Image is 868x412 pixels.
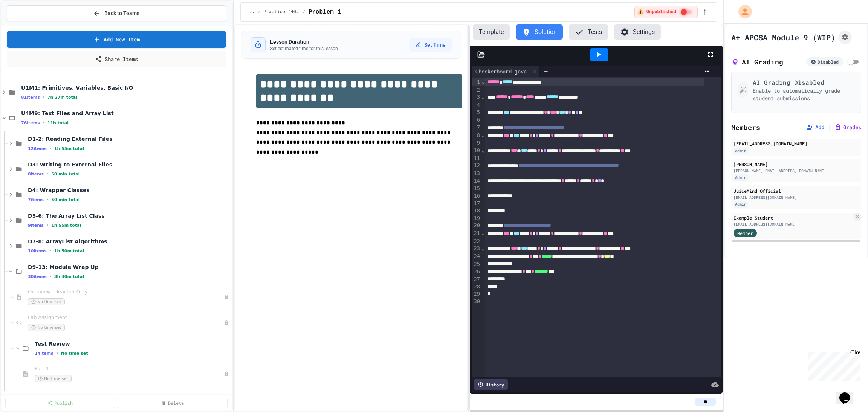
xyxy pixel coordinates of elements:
span: ... [247,9,255,15]
div: 1 [472,78,481,86]
div: 29 [472,290,481,298]
div: 15 [472,185,481,192]
span: 3h 40m total [54,274,84,279]
iframe: chat widget [836,382,860,404]
span: U1M1: Primitives, Variables, Basic I/O [21,84,231,91]
span: Fold line [481,132,485,138]
button: Tests [569,24,608,40]
span: Practice (40 mins) [263,9,300,15]
button: Add [806,124,824,131]
button: Grades [834,124,861,131]
h1: A+ APCSA Module 9 (WIP) [731,32,835,43]
span: 7 items [28,197,44,202]
span: / [258,9,260,15]
div: 14 [472,177,481,185]
div: History [474,379,508,390]
span: D9-13: Module Wrap Up [28,264,231,270]
span: 1h 50m total [54,249,84,253]
h3: AI Grading Disabled [753,78,855,87]
span: Enable AI Grading [846,57,855,66]
span: 50 min total [51,197,79,202]
a: Share Items [7,51,226,67]
button: Set Time [409,38,452,52]
div: 17 [472,200,481,208]
a: Add New Item [7,31,226,48]
div: ⚠️ Students cannot see this content! Click the toggle to publish it and make it visible to your c... [634,6,698,18]
span: Member [737,230,753,237]
div: [EMAIL_ADDRESS][DOMAIN_NAME] [734,221,852,227]
span: • [47,197,48,203]
span: No time set [28,324,65,331]
p: Set estimated time for this lesson [270,46,338,52]
span: 9 items [28,223,44,228]
div: 28 [472,283,481,291]
a: Publish [5,398,115,408]
div: My Account [730,3,754,20]
span: No time set [35,375,72,382]
div: 3 [472,93,481,101]
h2: AI Grading [731,56,783,67]
span: 1h 55m total [54,146,84,151]
div: 19 [472,215,481,222]
span: 12 items [28,146,47,151]
div: Unpublished [224,295,229,300]
div: 30 [472,298,481,305]
div: 27 [472,276,481,283]
div: 16 [472,192,481,200]
span: U4M9: Text Files and Array List [21,110,231,117]
span: • [43,120,44,126]
button: Assignment Settings [838,31,852,44]
span: Fold line [481,147,485,153]
div: 10 [472,147,481,155]
div: 5 [472,109,481,117]
p: Enable to automatically grade student submissions [753,87,855,102]
div: [EMAIL_ADDRESS][DOMAIN_NAME] [734,195,859,200]
span: • [50,145,51,151]
span: D7-8: ArrayList Algorithms [28,238,231,245]
a: Delete [118,398,228,408]
span: 10 items [28,249,47,253]
span: 50 min total [51,172,79,177]
span: • [50,248,51,254]
div: Admin [734,174,748,181]
div: Checkerboard.java [472,67,530,75]
span: | [827,123,831,132]
span: Back to Teams [104,9,139,17]
div: 18 [472,207,481,215]
div: Admin [734,148,748,154]
span: • [43,94,44,100]
div: Chat with us now!Close [3,3,52,48]
span: No time set [61,351,88,356]
span: ⚠️ Unpublished [638,9,677,15]
span: 81 items [21,95,40,100]
span: Fold line [481,94,485,100]
div: Unpublished [224,320,229,325]
div: Admin [734,201,748,208]
span: No time set [28,298,65,305]
button: Template [473,24,510,40]
div: 21 [472,230,481,238]
span: D5-6: The Array List Class [28,212,231,219]
div: 13 [472,170,481,177]
span: Fold line [481,246,485,252]
span: Test Review [35,340,231,347]
span: 76 items [21,121,40,125]
button: Solution [516,24,563,40]
div: 12 [472,162,481,170]
span: / [303,9,305,15]
iframe: chat widget [805,349,860,381]
div: [PERSON_NAME][EMAIL_ADDRESS][DOMAIN_NAME] [734,168,859,174]
div: 22 [472,238,481,245]
span: • [57,350,58,356]
span: Fold line [481,230,485,236]
span: • [47,171,48,177]
span: 30 items [28,274,47,279]
button: Back to Teams [7,5,226,21]
div: Checkerboard.java [472,66,540,77]
div: 11 [472,155,481,162]
span: 14 items [35,351,53,356]
div: Disabled [806,57,843,66]
span: 8 items [28,172,44,177]
div: 23 [472,245,481,253]
span: D3: Writing to External Files [28,161,231,168]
